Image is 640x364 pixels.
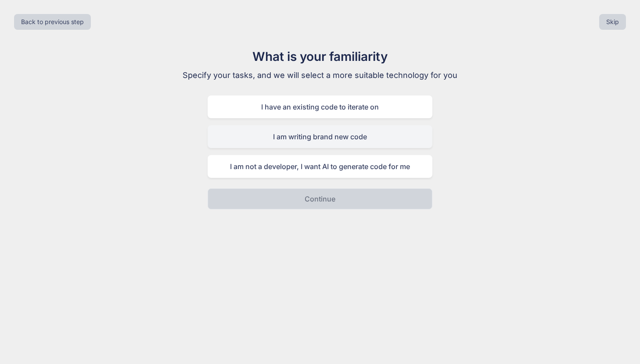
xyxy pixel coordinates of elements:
div: I am writing brand new code [208,125,432,148]
p: Continue [305,194,335,204]
button: Skip [599,14,626,30]
button: Continue [208,188,432,209]
div: I am not a developer, I want AI to generate code for me [208,155,432,178]
button: Back to previous step [14,14,91,30]
p: Specify your tasks, and we will select a more suitable technology for you [173,69,467,81]
h1: What is your familiarity [173,47,467,66]
div: I have an existing code to iterate on [208,95,432,118]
